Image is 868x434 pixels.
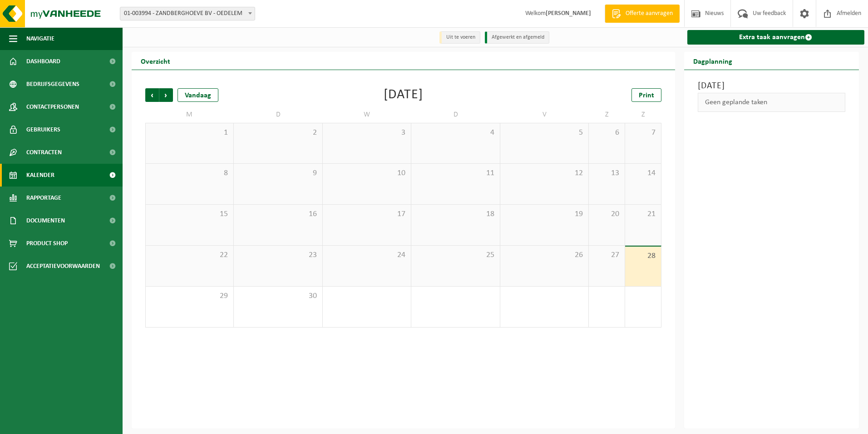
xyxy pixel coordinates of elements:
[593,168,620,178] span: 13
[639,92,654,99] span: Print
[234,106,322,123] td: D
[238,209,317,219] span: 16
[439,31,480,44] li: Uit te voeren
[630,209,656,219] span: 21
[416,128,495,138] span: 4
[26,96,79,118] span: Contactpersonen
[623,9,675,18] span: Offerte aanvragen
[698,79,846,93] h3: [DATE]
[384,88,423,102] div: [DATE]
[416,250,495,260] span: 25
[26,141,62,164] span: Contracten
[150,128,229,138] span: 1
[26,255,100,278] span: Acceptatievoorwaarden
[505,250,584,260] span: 26
[178,88,218,102] div: Vandaag
[132,52,179,70] h2: Overzicht
[26,27,54,50] span: Navigatie
[416,168,495,178] span: 11
[630,168,656,178] span: 14
[605,5,680,23] a: Offerte aanvragen
[698,93,846,112] div: Geen geplande taken
[145,106,234,123] td: M
[238,168,317,178] span: 9
[26,73,79,96] span: Bedrijfsgegevens
[593,128,620,138] span: 6
[120,7,255,20] span: 01-003994 - ZANDBERGHOEVE BV - OEDELEM
[630,251,656,261] span: 28
[150,209,229,219] span: 15
[327,250,406,260] span: 24
[589,106,625,123] td: Z
[150,168,229,178] span: 8
[327,128,406,138] span: 3
[416,209,495,219] span: 18
[687,30,865,45] a: Extra taak aanvragen
[323,106,411,123] td: W
[26,164,54,187] span: Kalender
[26,118,60,141] span: Gebruikers
[120,7,255,20] span: 01-003994 - ZANDBERGHOEVE BV - OEDELEM
[26,50,60,73] span: Dashboard
[500,106,589,123] td: V
[630,128,656,138] span: 7
[327,209,406,219] span: 17
[26,232,68,255] span: Product Shop
[238,128,317,138] span: 2
[505,168,584,178] span: 12
[631,88,661,102] a: Print
[505,209,584,219] span: 19
[411,106,500,123] td: D
[150,291,229,301] span: 29
[546,10,591,17] strong: [PERSON_NAME]
[145,88,159,102] span: Vorige
[327,168,406,178] span: 10
[150,250,229,260] span: 22
[26,209,65,232] span: Documenten
[684,52,741,70] h2: Dagplanning
[238,250,317,260] span: 23
[505,128,584,138] span: 5
[238,291,317,301] span: 30
[593,209,620,219] span: 20
[485,31,549,44] li: Afgewerkt en afgemeld
[625,106,661,123] td: Z
[593,250,620,260] span: 27
[26,187,61,209] span: Rapportage
[159,88,173,102] span: Volgende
